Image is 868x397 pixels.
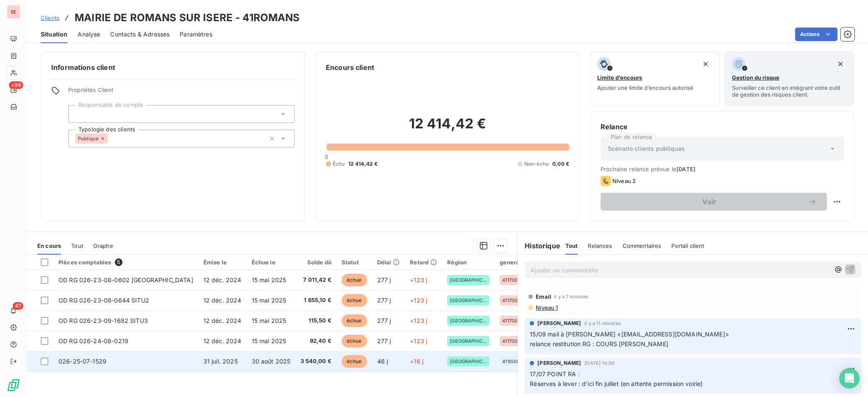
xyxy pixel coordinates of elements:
span: OD RG 026-23-09-1682 SITU3 [58,317,148,324]
span: Prochaine relance prévue le [601,166,844,172]
span: échue [342,294,367,307]
span: 17/07 POINT RA : Réserves à lever : d'ici fin juillet (en attente permission voirie) [530,370,703,387]
div: Open Intercom Messenger [839,368,860,389]
span: 277 j [377,276,391,283]
span: Publique [78,136,98,141]
div: Émise le [203,259,242,266]
span: +16 j [410,358,423,365]
span: 46 j [377,358,388,365]
span: 92,40 € [300,337,331,345]
span: 277 j [377,337,391,344]
span: Limite d’encours [597,74,642,81]
span: Clients [41,14,59,21]
img: Logo LeanPay [7,378,20,392]
span: 12 déc. 2024 [203,297,242,304]
span: Échu [333,160,345,168]
span: +99 [9,81,23,89]
h6: Encours client [326,62,374,72]
button: Actions [795,28,837,41]
span: [GEOGRAPHIC_DATA] [450,318,487,323]
span: 12 déc. 2024 [203,317,242,324]
div: Délai [377,259,400,266]
h3: MAIRIE DE ROMANS SUR ISERE - 41ROMANS [75,10,300,25]
span: 47 [13,302,23,310]
input: Ajouter une valeur [75,110,82,118]
span: 41170000 [502,298,523,303]
h2: 12 414,42 € [326,115,569,141]
span: [GEOGRAPHIC_DATA] [450,339,487,344]
span: Contacts & Adresses [110,30,170,39]
span: Analyse [78,30,100,39]
span: OD RG 026-23-08-0602 [GEOGRAPHIC_DATA] [58,276,193,283]
span: Tout [565,242,578,249]
span: +123 j [410,297,427,304]
div: Solde dû [300,259,331,266]
span: Tout [71,242,83,249]
span: En cours [37,242,61,249]
span: 41100001 [502,359,523,364]
span: Situation [41,30,67,39]
span: Scénario clients publiques [608,144,685,153]
div: Échue le [252,259,291,266]
span: 41170000 [502,278,523,283]
span: il y a 11 minutes [584,321,621,326]
span: Surveiller ce client en intégrant votre outil de gestion des risques client. [732,84,847,98]
input: Ajouter une valeur [108,135,114,142]
span: [GEOGRAPHIC_DATA] [450,298,487,303]
span: 30 août 2025 [252,358,291,365]
span: 15 mai 2025 [252,337,287,344]
span: Paramètres [180,30,212,39]
span: [DATE] [676,166,696,172]
h6: Relance [601,122,844,132]
span: Voir [611,198,808,205]
div: Statut [342,259,367,266]
button: Limite d’encoursAjouter une limite d’encours autorisé [590,52,720,106]
span: Ajouter une limite d’encours autorisé [597,84,693,91]
span: Gestion du risque [732,74,779,81]
span: 15 mai 2025 [252,276,287,283]
span: 0 [325,153,328,160]
h6: Historique [518,241,560,251]
span: Relances [588,242,612,249]
span: Non-échu [524,160,549,168]
span: 115,50 € [300,316,331,325]
h6: Informations client [51,62,295,72]
span: 3 540,00 € [300,357,331,366]
span: 277 j [377,297,391,304]
span: échue [342,335,367,347]
div: Région [447,259,490,266]
span: échue [342,274,367,286]
span: 31 juil. 2025 [203,358,238,365]
span: 12 déc. 2024 [203,276,242,283]
span: 15 mai 2025 [252,297,287,304]
div: SE [7,5,20,19]
span: OD RG 026-24-08-0219 [58,337,128,344]
span: +123 j [410,276,427,283]
span: 12 414,42 € [348,160,378,168]
button: Gestion du risqueSurveiller ce client en intégrant votre outil de gestion des risques client. [725,52,854,106]
span: [GEOGRAPHIC_DATA] [450,359,487,364]
span: 15/09 mail à [PERSON_NAME] <[EMAIL_ADDRESS][DOMAIN_NAME]> relance restitution RG : COURS [PERSON_... [530,330,729,347]
span: échue [342,355,367,368]
button: Voir [601,193,827,211]
span: [PERSON_NAME] [537,359,581,367]
span: 277 j [377,317,391,324]
span: 12 déc. 2024 [203,337,242,344]
span: Niveau 1 [535,304,558,311]
span: 026-25-07-1529 [58,358,106,365]
span: 41170000 [502,339,523,344]
span: [GEOGRAPHIC_DATA] [450,278,487,283]
span: +123 j [410,317,427,324]
span: Portail client [671,242,704,249]
span: Commentaires [623,242,662,249]
span: [DATE] 14:50 [584,361,615,366]
span: Propriétés Client [68,86,295,98]
span: 5 [115,258,122,266]
div: generalAccountId [500,259,550,266]
span: 0,00 € [552,160,569,168]
span: Email [536,293,551,300]
span: échue [342,314,367,327]
span: OD RG 026-23-08-0644 SITU2 [58,297,149,304]
span: +123 j [410,337,427,344]
span: Graphe [93,242,113,249]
